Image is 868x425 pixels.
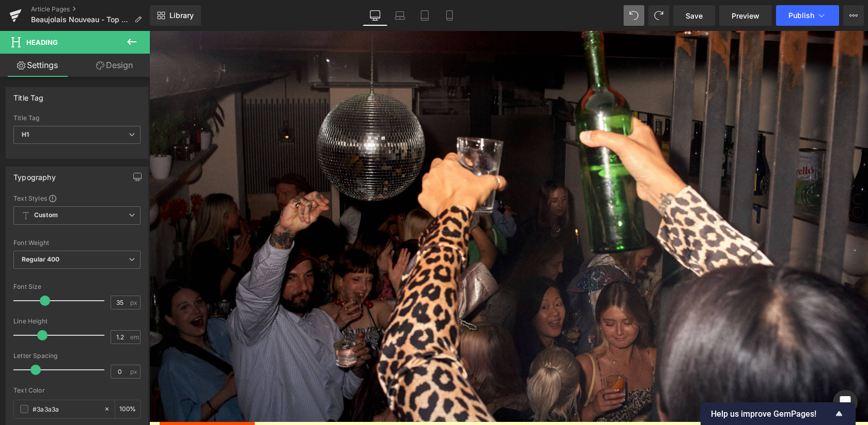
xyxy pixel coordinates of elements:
[13,352,141,359] div: Letter Spacing
[686,10,703,21] span: Save
[31,5,150,13] a: Article Pages
[732,10,760,21] span: Preview
[711,407,845,420] button: Show survey - Help us improve GemPages!
[13,239,141,247] div: Font Weight
[843,5,864,26] button: More
[130,368,139,375] span: px
[33,403,99,415] input: Color
[26,38,58,46] span: Heading
[130,299,139,306] span: px
[77,54,152,77] a: Design
[13,194,141,202] div: Text Styles
[22,255,60,263] b: Regular 400
[149,31,868,425] iframe: To enrich screen reader interactions, please activate Accessibility in Grammarly extension settings
[13,387,141,394] div: Text Color
[13,167,56,182] div: Typography
[22,130,29,138] b: H1
[13,283,141,290] div: Font Size
[13,318,141,325] div: Line Height
[13,115,141,122] div: Title Tag
[115,400,140,418] div: %
[412,5,437,26] a: Tablet
[34,211,58,220] b: Custom
[169,11,194,20] span: Library
[719,5,772,26] a: Preview
[31,15,130,24] span: Beaujolais Nouveau - Top Cuvée
[833,390,858,415] div: Open Intercom Messenger
[788,11,814,20] span: Publish
[437,5,462,26] a: Mobile
[130,334,139,340] span: em
[776,5,839,26] button: Publish
[150,5,201,26] a: New Library
[388,5,412,26] a: Laptop
[363,5,388,26] a: Desktop
[711,409,833,419] span: Help us improve GemPages!
[624,5,644,26] button: Undo
[13,88,44,102] div: Title Tag
[648,5,669,26] button: Redo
